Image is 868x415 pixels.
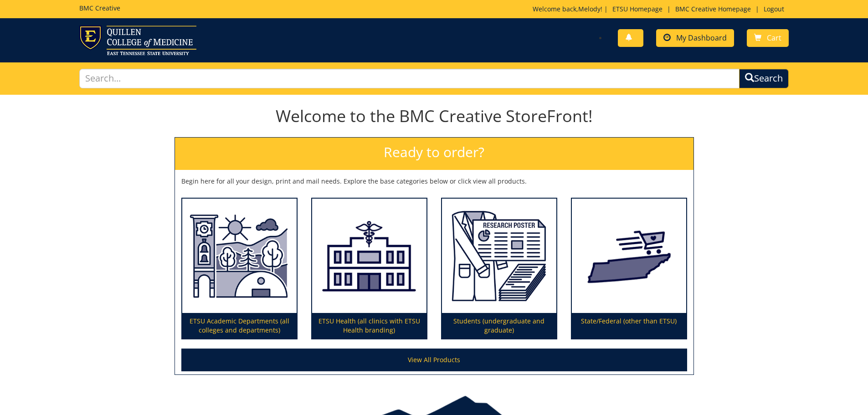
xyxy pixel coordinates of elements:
img: ETSU Academic Departments (all colleges and departments) [182,199,297,313]
a: BMC Creative Homepage [671,5,755,13]
button: Search [739,69,789,88]
img: ETSU logo [79,26,196,55]
p: Begin here for all your design, print and mail needs. Explore the base categories below or click ... [181,177,687,186]
a: State/Federal (other than ETSU) [572,199,686,339]
a: Melody [578,5,601,13]
a: View All Products [181,348,687,371]
a: ETSU Health (all clinics with ETSU Health branding) [312,199,426,339]
h2: Ready to order? [175,138,693,170]
span: My Dashboard [676,33,727,43]
img: State/Federal (other than ETSU) [572,199,686,313]
a: My Dashboard [656,29,734,47]
a: Logout [759,5,789,13]
p: Students (undergraduate and graduate) [442,313,556,338]
span: Cart [767,33,781,43]
p: State/Federal (other than ETSU) [572,313,686,338]
p: ETSU Health (all clinics with ETSU Health branding) [312,313,426,338]
a: ETSU Homepage [608,5,667,13]
p: ETSU Academic Departments (all colleges and departments) [182,313,297,338]
a: Cart [747,29,789,47]
p: Welcome back, ! | | | [533,5,789,14]
a: Students (undergraduate and graduate) [442,199,556,339]
h1: Welcome to the BMC Creative StoreFront! [175,107,694,125]
h5: BMC Creative [79,5,120,11]
img: Students (undergraduate and graduate) [442,199,556,313]
input: Search... [79,69,740,88]
img: ETSU Health (all clinics with ETSU Health branding) [312,199,426,313]
a: ETSU Academic Departments (all colleges and departments) [182,199,297,339]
